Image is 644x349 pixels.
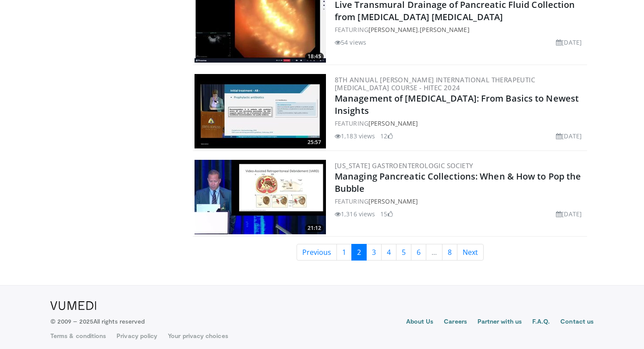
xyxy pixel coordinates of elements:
a: 3 [366,244,382,261]
a: Next [457,244,484,261]
a: 8th Annual [PERSON_NAME] International Therapeutic [MEDICAL_DATA] Course - HITEC 2024 [335,75,535,92]
li: 15 [380,209,393,219]
li: 54 views [335,38,366,47]
li: [DATE] [556,131,582,141]
a: Partner with us [478,317,522,328]
li: [DATE] [556,38,582,47]
a: Terms & conditions [50,331,106,340]
li: 1,183 views [335,131,375,141]
nav: Search results pages [193,244,587,261]
img: ba13bec6-ff14-477f-b364-fd3f3631e9dc.300x170_q85_crop-smart_upscale.jpg [195,160,326,234]
div: FEATURING [335,197,585,206]
img: 8c592b5e-a381-4cff-8a53-7f9756ee3142.300x170_q85_crop-smart_upscale.jpg [195,74,326,148]
a: [PERSON_NAME] [368,25,418,34]
li: 1,316 views [335,209,375,219]
a: Managing Pancreatic Collections: When & How to Pop the Bubble [335,170,581,194]
span: 21:12 [305,224,324,232]
a: About Us [406,317,434,328]
li: 12 [380,131,393,141]
a: Management of [MEDICAL_DATA]: From Basics to Newest Insights [335,92,579,116]
a: [PERSON_NAME] [368,119,418,127]
a: Your privacy choices [168,331,228,340]
a: F.A.Q. [532,317,550,328]
a: 5 [396,244,411,261]
a: 8 [442,244,457,261]
p: © 2009 – 2025 [50,317,145,326]
a: Contact us [560,317,594,328]
li: [DATE] [556,209,582,219]
a: 25:57 [195,74,326,148]
a: 4 [381,244,396,261]
a: [US_STATE] Gastroenterologic Society [335,161,473,170]
a: [PERSON_NAME] [368,197,418,205]
span: 25:57 [305,138,324,146]
a: 2 [351,244,367,261]
div: FEATURING , [335,25,585,34]
span: All rights reserved [93,317,145,325]
span: 18:45 [305,53,324,60]
a: [PERSON_NAME] [420,25,469,34]
a: Privacy policy [117,331,157,340]
a: 21:12 [195,160,326,234]
a: Careers [444,317,467,328]
a: Previous [297,244,337,261]
a: 1 [336,244,352,261]
div: FEATURING [335,119,585,128]
a: 6 [411,244,426,261]
img: VuMedi Logo [50,301,96,310]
